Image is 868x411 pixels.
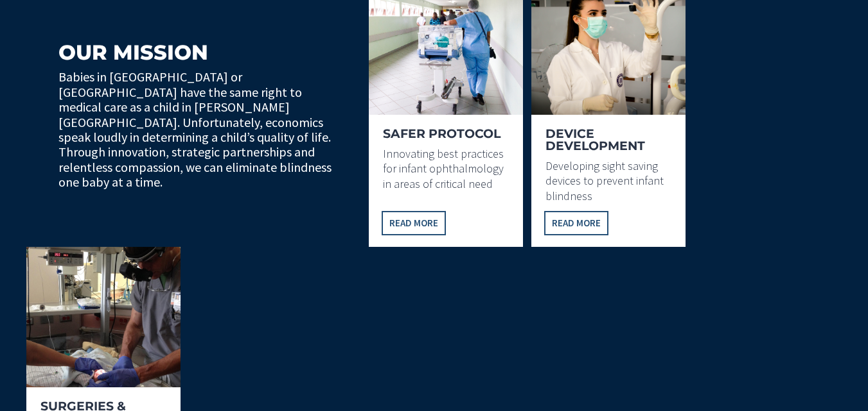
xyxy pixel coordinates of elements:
h2: DEVICE DEVELOPMENT [545,128,673,158]
a: READ MORE [382,211,446,235]
h1: OUR MISSION [58,42,344,69]
h2: SAFER PROTOCOL [383,128,510,146]
p: Developing sight saving devices to prevent infant blindness [545,158,673,203]
p: Innovating best practices for infant ophthalmology in areas of critical need [383,146,510,191]
p: Babies in [GEOGRAPHIC_DATA] or [GEOGRAPHIC_DATA] have the same right to medical care as a child i... [58,69,344,189]
a: READ MORE [544,211,608,235]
